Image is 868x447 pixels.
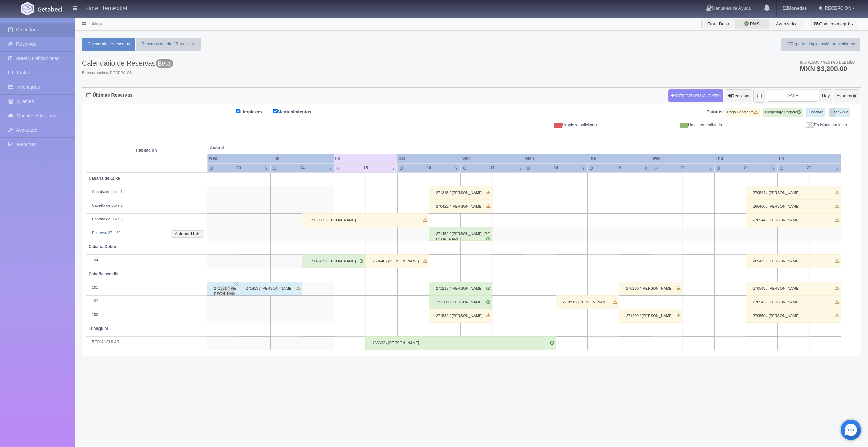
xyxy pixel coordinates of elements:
[799,165,819,171] div: 22
[783,5,807,11] b: Monedas
[587,154,651,163] th: Tue
[668,89,723,102] button: [GEOGRAPHIC_DATA]
[210,145,331,151] span: August
[829,108,850,117] label: Check-out
[270,154,334,163] th: Thu
[156,59,173,68] span: Beta
[482,165,502,171] div: 17
[777,154,841,163] th: Fri
[763,108,803,117] label: Hospedaje Pagado
[672,165,692,171] div: 20
[477,122,602,128] div: Limpieza solicitada
[736,165,756,171] div: 21
[746,282,841,295] div: 270543 / [PERSON_NAME]
[207,282,239,295] div: 271351 / [PERSON_NAME]
[727,122,852,128] div: En Mantenimiento
[419,165,439,171] div: 16
[229,165,249,171] div: 13
[781,38,860,51] a: Reporte Limpiezas/Mantenimientos
[334,154,397,163] th: Fri
[810,19,857,29] button: ¡Comienza aquí!
[236,109,240,113] input: Limpiezas
[619,282,682,295] div: 270180 / [PERSON_NAME]
[546,165,565,171] div: 18
[619,309,682,323] div: 271299 / [PERSON_NAME]
[302,213,429,227] div: 271303 / [PERSON_NAME]
[746,309,841,323] div: 270550 / [PERSON_NAME]
[429,186,492,200] div: 271315 / [PERSON_NAME]
[429,227,492,241] div: 271452 / [PERSON_NAME] [PERSON_NAME]
[89,189,204,195] div: Cabaña de Luxe 1
[89,271,120,276] b: Cabaña sencilla
[397,154,460,163] th: Sat
[89,312,204,318] div: 103
[21,2,34,15] img: Getabed
[706,109,724,115] label: Estatus:
[356,165,375,171] div: 15
[701,19,735,29] label: Front Desk
[89,21,102,26] a: Tablero
[273,108,322,115] label: Mantenimientos
[429,200,492,213] div: 270422 / [PERSON_NAME]
[89,244,116,249] b: Cabaña Doble
[365,336,556,350] div: 268633 / [PERSON_NAME]
[239,282,302,295] div: 271413 / [PERSON_NAME]
[609,165,629,171] div: 19
[746,295,841,309] div: 270543 / [PERSON_NAME]
[236,108,272,115] label: Limpiezas
[89,298,204,304] div: 102
[800,60,855,64] span: Ingresos / Ventas del día
[171,230,204,238] button: Asignar Hab.
[292,165,312,171] div: 14
[746,213,841,227] div: 270544 / [PERSON_NAME]
[714,154,777,163] th: Thu
[460,154,524,163] th: Sun
[806,108,825,117] label: Check-in
[89,326,108,331] b: Triangular
[429,295,492,309] div: 271280 / [PERSON_NAME]
[85,3,128,12] h4: Hotel Temexkal
[89,285,204,290] div: 101
[746,186,841,200] div: 270544 / [PERSON_NAME]
[136,38,201,51] a: Reservas del día / Recepción
[365,254,429,268] div: 268440 / [PERSON_NAME]
[89,216,204,222] div: Cabaña de Luxe 3
[89,339,204,345] div: 5 TRIANGULAR
[834,89,859,102] button: Avanzar
[89,176,120,181] b: Cabaña de Luxe
[819,89,832,102] button: Hoy
[429,282,492,295] div: 271217 / [PERSON_NAME]
[725,108,760,117] label: Pago Pendiente
[651,154,714,163] th: Wed
[769,19,803,29] label: Avanzado
[602,122,727,128] div: Limpieza realizada
[746,254,841,268] div: 269472 / [PERSON_NAME]
[273,109,278,113] input: Mantenimientos
[823,5,851,11] span: RECEPCION
[38,6,62,12] img: Getabed
[136,148,157,153] strong: Habitación
[556,295,619,309] div: 270858 / [PERSON_NAME]
[86,93,133,98] h4: Últimas Reservas
[89,257,204,263] div: 104
[524,154,587,163] th: Mon
[746,200,841,213] div: 266460 / [PERSON_NAME]
[82,38,135,51] a: Calendario de reservas
[800,65,855,72] h3: MXN $3,200.00
[82,59,173,67] h3: Calendario de Reservas
[207,154,270,163] th: Wed
[89,203,204,208] div: Cabaña de Luxe 2
[429,309,492,323] div: 271532 / [PERSON_NAME]
[725,89,752,102] button: Regresar
[82,70,173,76] span: Buenas noches, RECEPCION.
[735,19,769,29] label: PMS
[302,254,365,268] div: 271482 / [PERSON_NAME]
[92,231,121,235] a: Reserva: 271452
